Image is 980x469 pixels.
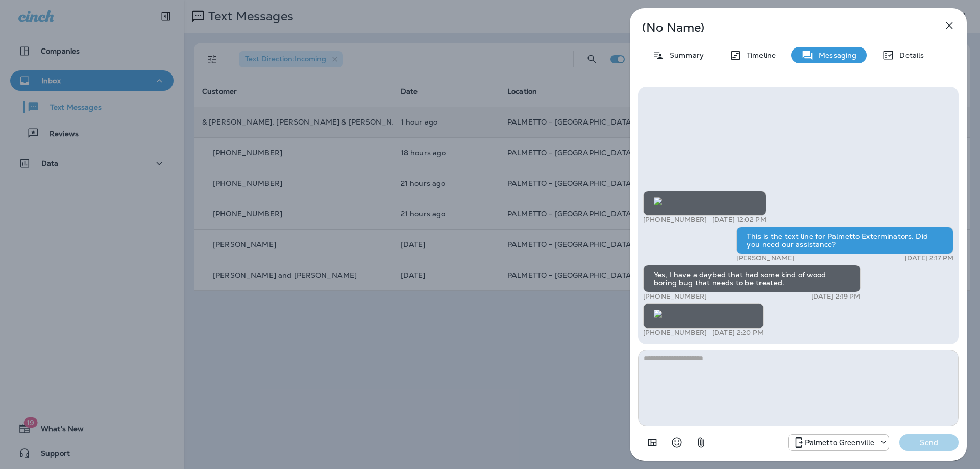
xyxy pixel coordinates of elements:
[642,432,663,453] button: Add in a premade template
[642,23,921,32] p: (No Name)
[654,197,662,205] img: twilio-download
[736,254,794,262] p: [PERSON_NAME]
[643,216,707,224] p: [PHONE_NUMBER]
[712,329,764,337] p: [DATE] 2:20 PM
[736,227,953,254] div: This is the text line for Palmetto Exterminators. Did you need our assistance?
[742,51,776,59] p: Timeline
[667,432,687,453] button: Select an emoji
[894,51,924,59] p: Details
[643,265,861,292] div: Yes, I have a daybed that had some kind of wood boring bug that needs to be treated.
[811,292,861,301] p: [DATE] 2:19 PM
[789,436,889,449] div: +1 (864) 385-1074
[643,329,707,337] p: [PHONE_NUMBER]
[805,438,875,447] p: Palmetto Greenville
[665,51,704,59] p: Summary
[712,216,766,224] p: [DATE] 12:02 PM
[643,292,707,301] p: [PHONE_NUMBER]
[654,310,662,318] img: twilio-download
[814,51,856,59] p: Messaging
[905,254,953,262] p: [DATE] 2:17 PM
